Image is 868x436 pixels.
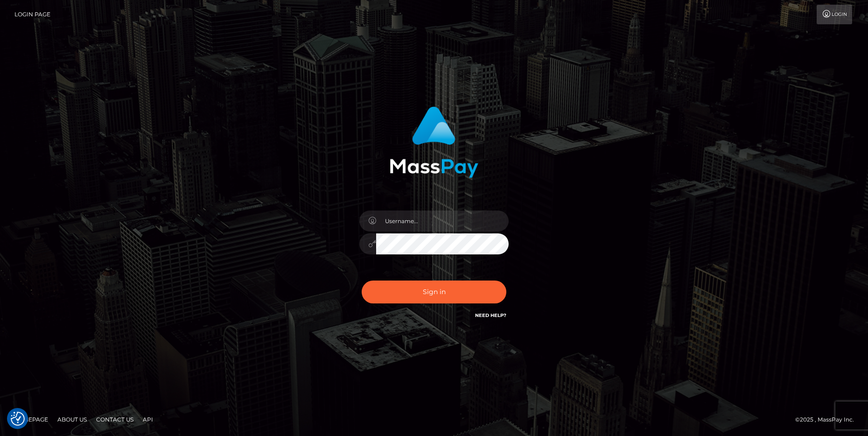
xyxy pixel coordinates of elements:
[817,5,852,24] a: Login
[795,415,861,425] div: © 2025 , MassPay Inc.
[11,412,25,426] button: Consent Preferences
[54,412,91,427] a: About Us
[10,412,52,427] a: Homepage
[362,281,506,303] button: Sign in
[475,312,506,318] a: Need Help?
[11,412,25,426] img: Revisit consent button
[376,211,509,232] input: Username...
[14,5,50,24] a: Login Page
[92,412,137,427] a: Contact Us
[139,412,157,427] a: API
[390,106,478,178] img: MassPay Login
